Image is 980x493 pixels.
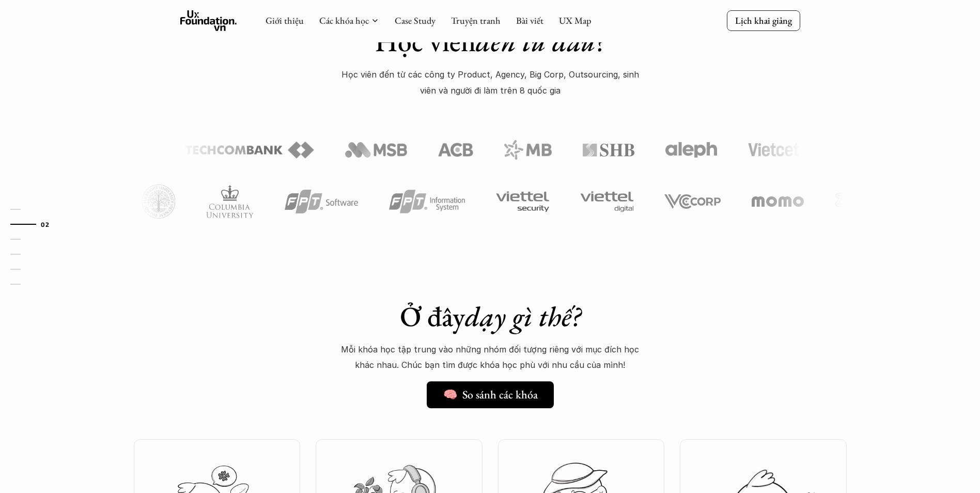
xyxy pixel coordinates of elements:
h5: 🧠 So sánh các khóa [443,388,538,402]
h1: Học viên [309,25,671,58]
em: dạy gì thế? [465,298,581,334]
p: Học viên đến từ các công ty Product, Agency, Big Corp, Outsourcing, sinh viên và người đi làm trê... [335,67,645,98]
a: UX Map [559,14,592,26]
a: 🧠 So sánh các khóa [427,381,554,408]
a: Case Study [395,14,435,26]
a: Các khóa học [319,14,369,26]
a: Truyện tranh [451,14,501,26]
p: Lịch khai giảng [735,14,792,26]
a: Bài viết [516,14,543,26]
h1: Ở đây [309,300,671,333]
a: Lịch khai giảng [727,10,800,30]
strong: 02 [41,220,49,227]
a: Giới thiệu [266,14,304,26]
a: 02 [10,218,59,230]
p: Mỗi khóa học tập trung vào những nhóm đối tượng riêng với mục đích học khác nhau. Chúc bạn tìm đư... [335,342,645,373]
